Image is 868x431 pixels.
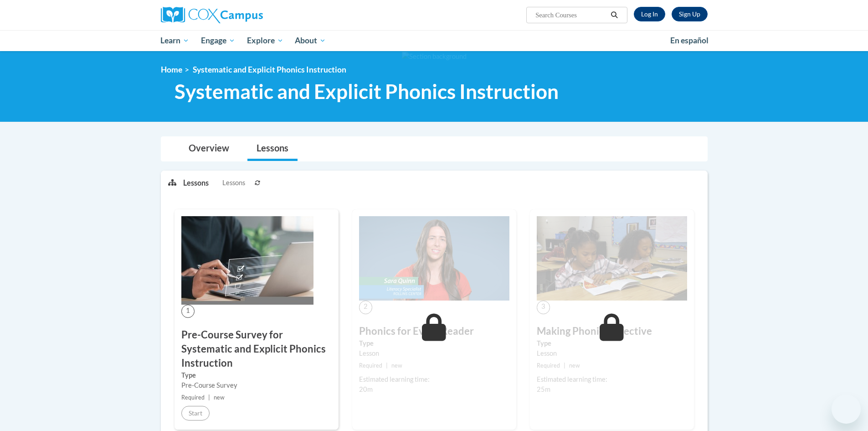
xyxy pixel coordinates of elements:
[147,30,721,51] div: Main menu
[195,30,241,51] a: Engage
[241,30,289,51] a: Explore
[183,178,209,188] p: Lessons
[672,7,708,21] a: Register
[181,216,313,305] img: Course Image
[180,137,238,161] a: Overview
[569,362,580,369] span: new
[537,362,560,369] span: Required
[359,301,372,314] span: 2
[386,362,388,369] span: |
[832,395,861,424] iframe: Button to launch messaging window
[208,394,210,401] span: |
[289,30,332,51] a: About
[201,35,235,46] span: Engage
[607,10,621,21] button: Search
[670,36,709,45] span: En español
[181,370,332,380] label: Type
[359,374,509,384] div: Estimated learning time:
[181,380,332,390] div: Pre-Course Survey
[181,305,195,318] span: 1
[359,362,382,369] span: Required
[161,7,334,23] a: Cox Campus
[537,348,687,358] div: Lesson
[359,324,509,338] h3: Phonics for Every Reader
[214,394,225,401] span: new
[664,31,714,50] a: En español
[359,348,509,358] div: Lesson
[634,7,665,21] a: Log In
[161,7,263,23] img: Cox Campus
[247,137,298,161] a: Lessons
[537,385,550,393] span: 25m
[181,328,332,370] h3: Pre-Course Survey for Systematic and Explicit Phonics Instruction
[161,65,182,74] a: Home
[534,10,607,21] input: Search Courses
[222,178,245,188] span: Lessons
[537,216,687,301] img: Course Image
[537,374,687,384] div: Estimated learning time:
[181,394,205,401] span: Required
[359,216,509,301] img: Course Image
[359,385,373,393] span: 20m
[610,12,618,19] i: 
[247,35,283,46] span: Explore
[160,35,189,46] span: Learn
[295,35,326,46] span: About
[359,338,509,348] label: Type
[537,324,687,338] h3: Making Phonics Effective
[193,65,346,74] span: Systematic and Explicit Phonics Instruction
[537,338,687,348] label: Type
[391,362,402,369] span: new
[155,30,195,51] a: Learn
[175,79,559,104] span: Systematic and Explicit Phonics Instruction
[564,362,565,369] span: |
[181,406,210,421] button: Start
[537,301,550,314] span: 3
[402,52,467,62] img: Section background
